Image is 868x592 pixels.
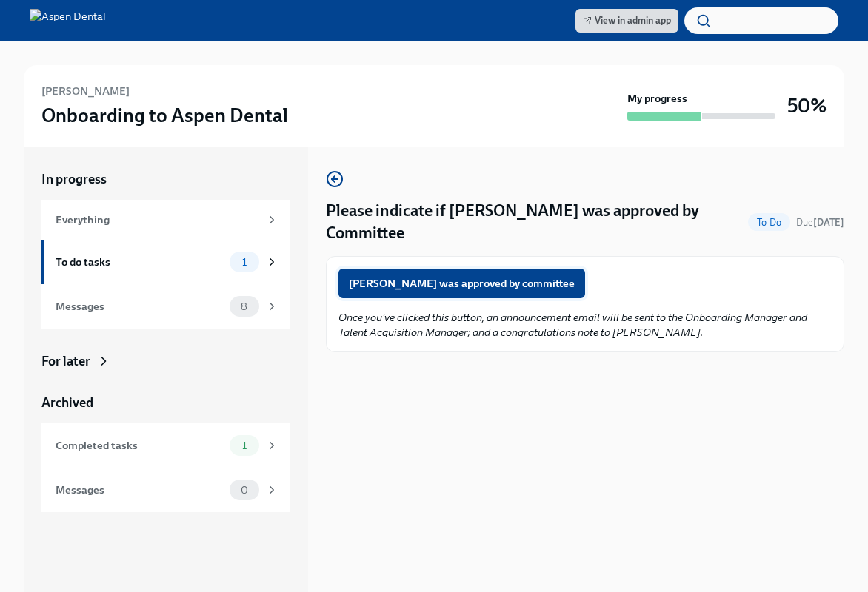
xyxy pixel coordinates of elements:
div: Completed tasks [56,437,224,454]
div: Messages [56,482,224,498]
span: Due [796,217,844,228]
strong: [DATE] [813,217,844,228]
span: View in admin app [583,13,671,28]
a: In progress [41,170,290,188]
h3: Onboarding to Aspen Dental [41,102,288,129]
span: September 21st, 2025 10:00 [796,215,844,229]
a: Completed tasks1 [41,423,290,468]
a: Messages0 [41,468,290,512]
div: To do tasks [56,254,224,270]
div: For later [41,352,90,370]
a: Everything [41,200,290,240]
span: 0 [232,485,257,496]
img: Aspen Dental [30,9,106,33]
div: Everything [56,212,259,228]
h6: [PERSON_NAME] [41,83,130,99]
div: Messages [56,298,224,314]
span: To Do [748,217,790,228]
a: View in admin app [575,9,678,33]
h3: 50% [787,92,827,119]
a: For later [41,352,290,370]
span: [PERSON_NAME] was approved by committee [349,276,575,291]
span: 1 [233,257,256,268]
strong: My progress [627,91,687,106]
h4: Please indicate if [PERSON_NAME] was approved by Committee [326,200,742,244]
span: 8 [232,301,256,312]
em: Once you've clicked this button, an announcement email will be sent to the Onboarding Manager and... [338,311,807,339]
a: Messages8 [41,284,290,329]
a: Archived [41,394,290,411]
span: 1 [233,440,256,451]
a: To do tasks1 [41,240,290,284]
button: [PERSON_NAME] was approved by committee [338,269,585,298]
